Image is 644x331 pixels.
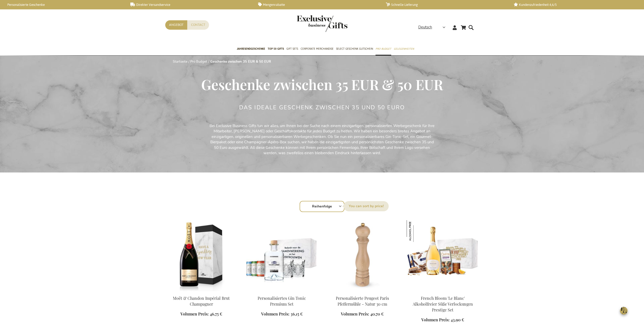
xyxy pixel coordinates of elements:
[407,220,428,242] img: French Bloom 'Le Blanc' Alkoholfreier Süße Verlockungen Prestige Set
[386,3,506,7] a: Schnelle Lieferung
[187,20,209,30] a: Contact
[376,46,391,51] span: Pro Budget
[173,59,188,64] a: Startseite
[165,20,187,30] a: Angebot
[514,3,633,7] a: Kundenzufriedenheit 4,6/5
[261,311,289,317] span: Volumen Preis:
[208,123,436,156] p: Bei Exclusive Business Gifts tun wir alles, um Ihnen bei der Suche nach einem einzigartigen, pers...
[301,46,334,51] span: Corporate Merchandise
[326,220,399,291] img: Peugeot Paris Pepper Mill - Natural 30 cm
[180,311,222,317] a: Volumen Preis: 46,75 €
[297,15,322,32] a: store logo
[165,220,238,291] img: Moët & Chandon gift tube
[237,46,265,51] span: Jahresendgeschenke
[418,24,449,30] div: Deutsch
[407,220,479,291] img: French Bloom 'Le Blanc' non-alcoholic Sparkling Sweet Temptations Prestige Set
[336,295,389,307] a: Personalisierte Peugeot Paris Pfeffermühle - Natur 30 cm
[173,295,230,307] a: Moët & Chandon Impérial Brut Champagner
[344,201,389,211] label: Sortieren nach
[165,289,238,294] a: Moët & Chandon gift tube
[413,295,473,312] a: French Bloom 'Le Blanc' Alkoholfreier Süße Verlockungen Prestige Set
[258,295,306,307] a: Personalisiertes Gin Tonic Premium Set
[341,311,369,317] span: Volumen Preis:
[370,311,384,317] span: 40,70 €
[180,311,209,317] span: Volumen Preis:
[290,311,303,317] span: 36,15 €
[394,46,414,51] span: Gelegenheiten
[341,311,384,317] a: Volumen Preis: 40,70 €
[418,24,432,30] span: Deutsch
[261,311,303,317] a: Volumen Preis: 36,15 €
[421,317,450,322] span: Volumen Preis:
[246,220,318,291] img: GEPERSONALISEERDE GIN TONIC COCKTAIL SET
[130,3,250,7] a: Direkter Versandservice
[286,46,298,51] span: Gift Sets
[3,3,122,7] a: Personalisierte Geschenke
[210,59,271,64] strong: Geschenke zwischen 35 EUR & 50 EUR
[407,289,479,294] a: French Bloom 'Le Blanc' non-alcoholic Sparkling Sweet Temptations Prestige Set French Bloom 'Le B...
[326,289,399,294] a: Peugeot Paris Pepper Mill - Natural 30 cm
[297,15,347,32] img: Exclusive Business gifts logo
[190,59,207,64] a: Pro Budget
[239,104,405,111] h2: Das ideale Geschenk zwischen 35 und 50 Euro
[201,75,443,94] span: Geschenke zwischen 35 EUR & 50 EUR
[210,311,222,317] span: 46,75 €
[258,3,378,7] a: Mengenrabatte
[336,46,373,51] span: Select Geschenk Gutschein
[451,317,464,322] span: 43,90 €
[421,317,464,323] a: Volumen Preis: 43,90 €
[268,46,284,51] span: TOP 50 Gifts
[246,289,318,294] a: GEPERSONALISEERDE GIN TONIC COCKTAIL SET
